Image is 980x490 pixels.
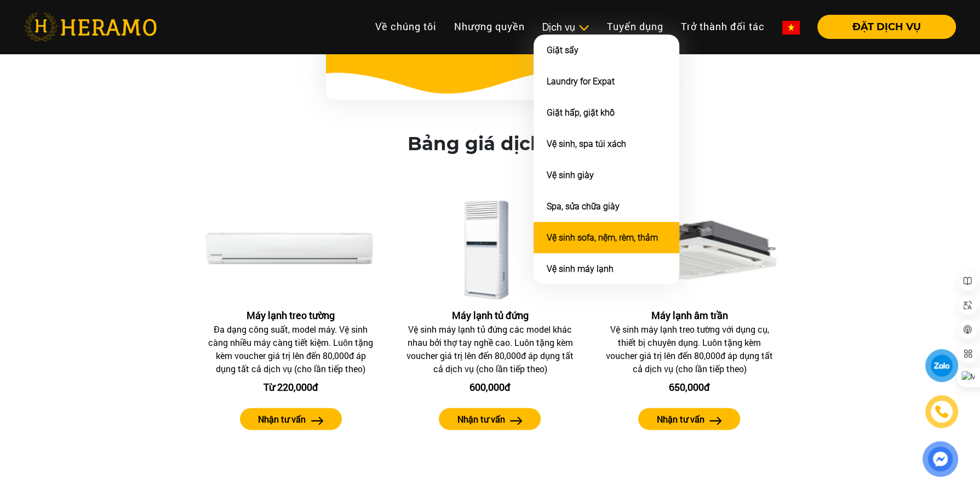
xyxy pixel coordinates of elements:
[204,380,378,395] div: Từ 220,000đ
[366,15,445,38] a: Về chúng tôi
[672,15,773,38] a: Trở thành đối tác
[403,408,577,430] a: Nhận tư vấn arrow
[408,133,572,155] h3: Bảng giá dịch vụ
[547,76,615,87] a: Laundry for Expat
[547,170,594,180] a: Vệ sinh giày
[602,380,776,395] div: 650,000đ
[258,413,306,426] label: Nhận tư vấn
[195,192,387,449] a: Máy lạnh treo tườngMáy lạnh treo tườngĐa dạng công suất, model máy. Vệ sinh càng nhiều máy càng t...
[547,139,626,149] a: Vệ sinh, spa túi xách
[547,232,658,243] a: Vệ sinh sofa, nệm, rèm, thảm
[439,408,541,430] button: Nhận tư vấn
[403,308,577,323] div: Máy lạnh tủ đứng
[605,323,773,375] div: Vệ sinh máy lạnh treo tường với dụng cụ, thiết bị chuyên dụng. Luôn tặng kèm voucher giá trị lên ...
[547,264,614,274] a: Vệ sinh máy lạnh
[394,192,586,449] a: Máy lạnh tủ đứngMáy lạnh tủ đứngVệ sinh máy lạnh tủ đứng các model khác nhau bởi thợ tay nghề cao...
[406,323,575,375] div: Vệ sinh máy lạnh tủ đứng các model khác nhau bởi thợ tay nghề cao. Luôn tặng kèm voucher giá trị ...
[542,20,589,35] div: Dịch vụ
[809,22,956,32] a: ĐẶT DỊCH VỤ
[240,408,342,430] button: Nhận tư vấn
[602,408,776,430] a: Nhận tư vấn arrow
[925,395,958,428] a: phone-icon
[204,308,378,323] div: Máy lạnh treo tường
[24,13,157,41] img: heramo-logo.png
[578,22,589,33] img: subToggleIcon
[602,201,776,299] img: Máy lạnh âm trần
[403,380,577,395] div: 600,000đ
[598,15,672,38] a: Tuyển dụng
[593,192,785,449] a: Máy lạnh âm trầnMáy lạnh âm trầnVệ sinh máy lạnh treo tường với dụng cụ, thiết bị chuyên dụng. Lu...
[638,408,740,430] button: Nhận tư vấn
[204,408,378,430] a: Nhận tư vấn arrow
[709,417,722,425] img: arrow
[510,417,523,425] img: arrow
[204,201,378,299] img: Máy lạnh treo tường
[207,323,375,375] div: Đa dạng công suất, model máy. Vệ sinh càng nhiều máy càng tiết kiệm. Luôn tặng kèm voucher giá tr...
[457,413,505,426] label: Nhận tư vấn
[782,21,800,35] img: vn-flag.png
[445,15,534,38] a: Nhượng quyền
[547,107,615,118] a: Giặt hấp, giặt khô
[602,308,776,323] div: Máy lạnh âm trần
[311,417,324,425] img: arrow
[403,201,577,299] img: Máy lạnh tủ đứng
[817,15,956,39] button: ĐẶT DỊCH VỤ
[547,45,578,55] a: Giặt sấy
[656,413,704,426] label: Nhận tư vấn
[547,201,620,212] a: Spa, sửa chữa giày
[935,405,948,418] img: phone-icon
